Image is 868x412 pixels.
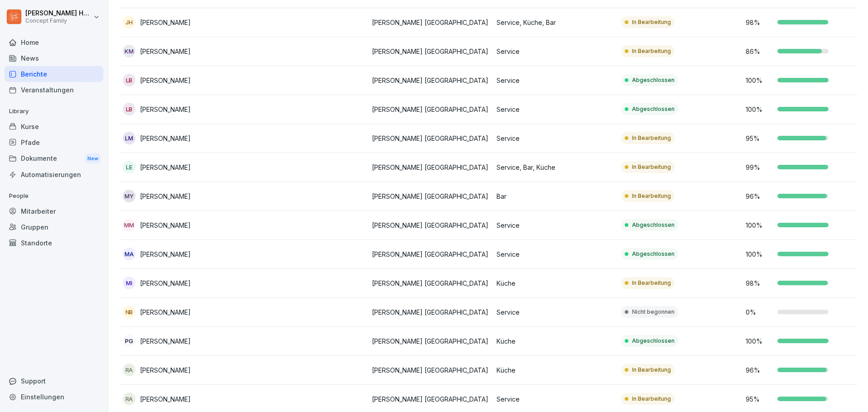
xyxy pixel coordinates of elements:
p: Abgeschlossen [632,250,675,258]
p: [PERSON_NAME] [GEOGRAPHIC_DATA] [372,220,489,230]
div: RA [123,393,135,405]
p: 99 % [746,163,773,172]
p: 100 % [746,336,773,346]
div: LB [123,103,135,115]
div: MM [123,219,135,231]
div: JH [123,16,135,29]
div: LE [123,161,135,173]
div: MA [123,248,135,260]
p: 100 % [746,220,773,230]
p: [PERSON_NAME] [140,365,191,375]
p: [PERSON_NAME] [140,278,191,288]
a: Automatisierungen [5,167,103,182]
p: In Bearbeitung [632,279,671,287]
p: Service [497,220,614,230]
p: [PERSON_NAME] [140,105,191,114]
p: [PERSON_NAME] [GEOGRAPHIC_DATA] [372,18,489,27]
p: [PERSON_NAME] [140,163,191,172]
div: Dokumente [5,150,103,167]
p: [PERSON_NAME] [140,336,191,346]
p: [PERSON_NAME] Huttarsch [25,10,92,17]
a: Einstellungen [5,389,103,405]
p: In Bearbeitung [632,134,671,142]
a: Pfade [5,134,103,150]
div: PG [123,335,135,347]
div: RA [123,364,135,376]
p: [PERSON_NAME] [GEOGRAPHIC_DATA] [372,76,489,85]
p: [PERSON_NAME] [GEOGRAPHIC_DATA] [372,249,489,259]
p: Service, Küche, Bar [497,18,614,27]
p: [PERSON_NAME] [GEOGRAPHIC_DATA] [372,105,489,114]
a: Home [5,34,103,50]
p: [PERSON_NAME] [GEOGRAPHIC_DATA] [372,47,489,56]
p: [PERSON_NAME] [GEOGRAPHIC_DATA] [372,163,489,172]
p: [PERSON_NAME] [140,220,191,230]
p: In Bearbeitung [632,395,671,403]
div: NB [123,306,135,318]
p: In Bearbeitung [632,163,671,171]
p: In Bearbeitung [632,18,671,26]
p: [PERSON_NAME] [140,18,191,27]
p: [PERSON_NAME] [GEOGRAPHIC_DATA] [372,307,489,317]
p: 0 % [746,307,773,317]
div: New [85,153,101,164]
p: [PERSON_NAME] [140,76,191,85]
p: Abgeschlossen [632,76,675,84]
p: 96 % [746,192,773,201]
a: Kurse [5,119,103,134]
a: Gruppen [5,219,103,235]
a: Berichte [5,66,103,82]
a: DokumenteNew [5,150,103,167]
p: Service, Bar, Küche [497,163,614,172]
p: [PERSON_NAME] [140,192,191,201]
p: 95 % [746,134,773,143]
div: MY [123,190,135,202]
p: Nicht begonnen [632,308,675,316]
p: [PERSON_NAME] [GEOGRAPHIC_DATA] [372,336,489,346]
p: [PERSON_NAME] [140,249,191,259]
div: KM [123,45,135,57]
p: 100 % [746,249,773,259]
div: MI [123,277,135,289]
p: Service [497,134,614,143]
p: In Bearbeitung [632,366,671,374]
p: 100 % [746,76,773,85]
a: Mitarbeiter [5,203,103,219]
p: [PERSON_NAME] [140,134,191,143]
div: LM [123,132,135,144]
p: Service [497,249,614,259]
p: 98 % [746,278,773,288]
p: 98 % [746,18,773,27]
p: [PERSON_NAME] [140,307,191,317]
p: Library [5,104,103,119]
div: Standorte [5,235,103,251]
a: Veranstaltungen [5,82,103,98]
p: In Bearbeitung [632,192,671,200]
a: News [5,50,103,66]
p: [PERSON_NAME] [140,47,191,56]
p: Service [497,105,614,114]
p: In Bearbeitung [632,47,671,55]
p: Service [497,47,614,56]
p: 86 % [746,47,773,56]
p: [PERSON_NAME] [GEOGRAPHIC_DATA] [372,134,489,143]
p: [PERSON_NAME] [GEOGRAPHIC_DATA] [372,394,489,404]
p: [PERSON_NAME] [GEOGRAPHIC_DATA] [372,365,489,375]
p: People [5,189,103,203]
p: Abgeschlossen [632,221,675,229]
p: [PERSON_NAME] [GEOGRAPHIC_DATA] [372,278,489,288]
p: Service [497,394,614,404]
p: 100 % [746,105,773,114]
p: Abgeschlossen [632,105,675,113]
p: Küche [497,278,614,288]
p: Bar [497,192,614,201]
p: [PERSON_NAME] [140,394,191,404]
